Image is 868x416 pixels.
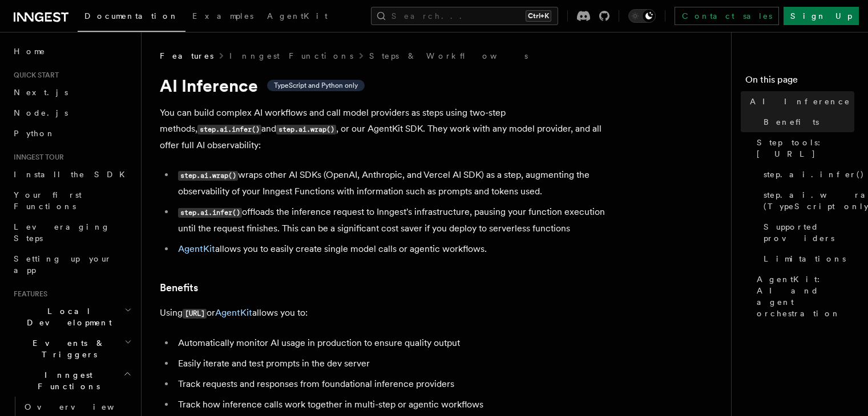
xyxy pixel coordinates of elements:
[757,274,854,319] span: AgentKit: AI and agent orchestration
[759,112,854,132] a: Benefits
[759,185,854,217] a: step.ai.wrap() (TypeScript only)
[175,335,616,351] li: Automatically monitor AI usage in production to ensure quality output
[764,169,865,180] span: step.ai.infer()
[175,241,616,257] li: allows you to easily create single model calls or agentic workflows.
[745,73,854,91] h4: On this page
[276,125,336,134] code: step.ai.wrap()
[160,305,616,321] p: Using or allows you to:
[178,171,238,181] code: step.ai.wrap()
[14,170,132,179] span: Install the SDK
[9,305,124,328] span: Local Development
[14,222,110,243] span: Leveraging Steps
[274,81,358,90] span: TypeScript and Python only
[9,185,134,217] a: Your first Functions
[750,96,850,107] span: AI Inference
[9,217,134,248] a: Leveraging Steps
[229,50,353,62] a: Inngest Functions
[9,289,47,299] span: Features
[759,248,854,269] a: Limitations
[369,50,528,62] a: Steps & Workflows
[752,132,854,164] a: Step tools: [URL]
[675,7,779,25] a: Contact sales
[14,129,55,138] span: Python
[25,402,142,411] span: Overview
[764,221,854,244] span: Supported providers
[9,123,134,144] a: Python
[175,356,616,372] li: Easily iterate and test prompts in the dev server
[9,365,134,397] button: Inngest Functions
[183,309,207,319] code: [URL]
[197,125,261,134] code: step.ai.infer()
[185,3,260,31] a: Examples
[784,7,859,25] a: Sign Up
[192,11,253,21] span: Examples
[745,91,854,112] a: AI Inference
[764,253,846,264] span: Limitations
[160,105,616,153] p: You can build complex AI workflows and call model providers as steps using two-step methods, and ...
[9,82,134,103] a: Next.js
[175,376,616,392] li: Track requests and responses from foundational inference providers
[9,248,134,280] a: Setting up your app
[84,11,179,21] span: Documentation
[9,103,134,123] a: Node.js
[14,254,112,275] span: Setting up your app
[371,7,558,25] button: Search...Ctrl+K
[9,71,59,80] span: Quick start
[9,337,124,360] span: Events & Triggers
[9,153,64,162] span: Inngest tour
[9,164,134,185] a: Install the SDK
[160,75,616,96] h1: AI Inference
[175,397,616,413] li: Track how inference calls work together in multi-step or agentic workflows
[764,116,819,128] span: Benefits
[14,108,68,117] span: Node.js
[14,46,46,57] span: Home
[14,88,68,97] span: Next.js
[160,280,198,296] a: Benefits
[9,301,134,333] button: Local Development
[267,11,328,21] span: AgentKit
[175,167,616,199] li: wraps other AI SDKs (OpenAI, Anthropic, and Vercel AI SDK) as a step, augmenting the observabilit...
[160,50,213,62] span: Features
[757,137,854,160] span: Step tools: [URL]
[175,204,616,236] li: offloads the inference request to Inngest's infrastructure, pausing your function execution until...
[628,9,656,23] button: Toggle dark mode
[759,217,854,248] a: Supported providers
[759,164,854,185] a: step.ai.infer()
[178,208,242,218] code: step.ai.infer()
[14,190,82,211] span: Your first Functions
[260,3,334,31] a: AgentKit
[9,41,134,62] a: Home
[215,307,252,318] a: AgentKit
[9,369,123,392] span: Inngest Functions
[526,10,551,22] kbd: Ctrl+K
[9,333,134,365] button: Events & Triggers
[178,243,215,254] a: AgentKit
[752,269,854,324] a: AgentKit: AI and agent orchestration
[78,3,185,32] a: Documentation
